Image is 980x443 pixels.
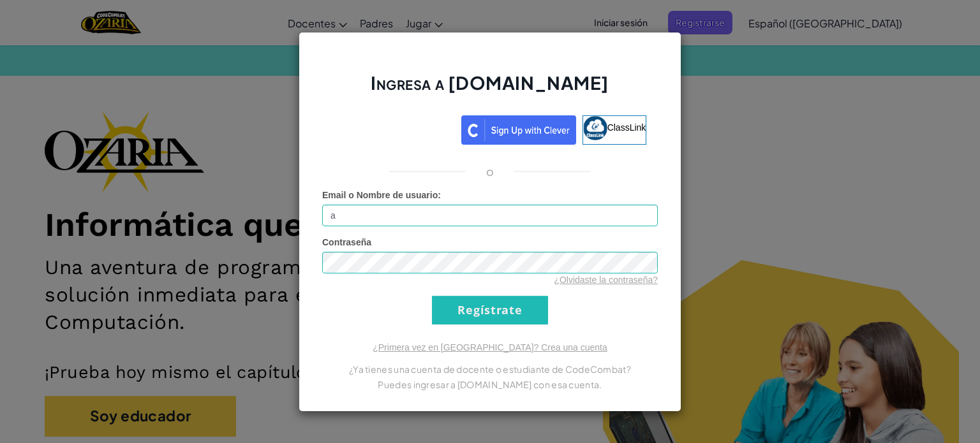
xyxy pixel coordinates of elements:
[322,237,371,247] span: Contraseña
[486,164,494,179] p: o
[327,114,461,142] iframe: Botón de Acceder con Google
[607,122,646,132] span: ClassLink
[461,115,576,145] img: clever_sso_button@2x.png
[322,361,658,377] p: ¿Ya tienes una cuenta de docente o estudiante de CodeCombat?
[322,189,441,201] label: :
[322,377,658,392] p: Puedes ingresar a [DOMAIN_NAME] con esa cuenta.
[554,275,658,285] a: ¿Olvidaste la contraseña?
[322,190,438,200] span: Email o Nombre de usuario
[322,71,658,108] h2: Ingresa a [DOMAIN_NAME]
[373,342,607,352] a: ¿Primera vez en [GEOGRAPHIC_DATA]? Crea una cuenta
[583,116,607,140] img: classlink-logo-small.png
[432,296,548,324] input: Regístrate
